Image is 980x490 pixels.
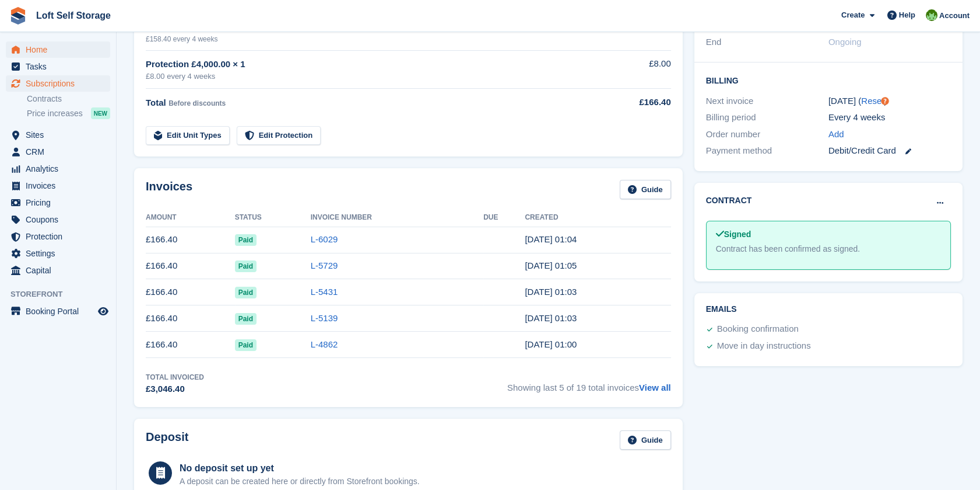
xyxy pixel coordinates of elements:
[27,107,110,120] a: Price increases NEW
[26,262,96,279] span: Capital
[180,461,420,475] div: No deposit set up yet
[525,208,670,227] th: Created
[706,111,828,124] div: Billing period
[483,208,525,227] th: Due
[311,208,483,227] th: Invoice Number
[235,339,257,351] span: Paid
[26,303,96,319] span: Booking Portal
[525,287,577,297] time: 2025-07-14 00:03:52 UTC
[235,208,311,227] th: Status
[828,95,951,108] div: [DATE] ( )
[6,58,110,75] a: menu
[146,71,591,82] div: £8.00 every 4 weeks
[6,41,110,58] a: menu
[716,243,941,255] div: Contract has been confirmed as signed.
[828,128,844,141] a: Add
[591,13,671,50] td: £158.40
[6,144,110,160] a: menu
[91,107,110,119] div: NEW
[939,10,970,22] span: Account
[235,313,257,325] span: Paid
[6,127,110,143] a: menu
[706,144,828,158] div: Payment method
[6,194,110,211] a: menu
[26,75,96,92] span: Subscriptions
[10,289,116,300] span: Storefront
[26,194,96,211] span: Pricing
[717,322,799,336] div: Booking confirmation
[146,279,235,305] td: £166.40
[6,262,110,279] a: menu
[706,36,828,49] div: End
[146,58,591,71] div: Protection £4,000.00 × 1
[828,144,951,158] div: Debit/Credit Card
[591,96,671,109] div: £166.40
[620,430,671,450] a: Guide
[26,211,96,228] span: Coupons
[828,111,951,124] div: Every 4 weeks
[311,313,338,323] a: L-5139
[507,372,671,396] span: Showing last 5 of 19 total invoices
[26,245,96,262] span: Settings
[716,228,941,241] div: Signed
[146,372,204,383] div: Total Invoiced
[880,96,890,106] div: Tooltip anchor
[31,6,115,25] a: Loft Self Storage
[828,37,862,47] span: Ongoing
[717,339,811,353] div: Move in day instructions
[26,41,96,58] span: Home
[146,227,235,253] td: £166.40
[311,287,338,297] a: L-5431
[146,253,235,279] td: £166.40
[146,332,235,358] td: £166.40
[926,9,937,21] img: James Johnson
[27,93,110,105] a: Contracts
[146,430,188,450] h2: Deposit
[706,128,828,141] div: Order number
[525,234,577,244] time: 2025-09-08 00:04:55 UTC
[9,7,27,25] img: stora-icon-8386f47178a22dfd0bd8f6a31ec36ba5ce8667c1dd55bd0f319d3a0aa187defe.svg
[146,208,235,227] th: Amount
[591,51,671,89] td: £8.00
[311,260,338,270] a: L-5729
[311,234,338,244] a: L-6029
[525,313,577,323] time: 2025-06-16 00:03:17 UTC
[237,126,321,145] a: Edit Protection
[146,34,591,44] div: £158.40 every 4 weeks
[27,108,83,119] span: Price increases
[706,305,951,314] h2: Emails
[26,127,96,143] span: Sites
[6,178,110,194] a: menu
[26,178,96,194] span: Invoices
[861,96,884,106] a: Reset
[6,211,110,228] a: menu
[26,228,96,245] span: Protection
[525,260,577,270] time: 2025-08-11 00:05:18 UTC
[235,260,257,272] span: Paid
[146,126,230,145] a: Edit Unit Types
[96,304,110,318] a: Preview store
[706,194,752,207] h2: Contract
[168,99,226,107] span: Before discounts
[639,383,671,392] a: View all
[146,305,235,332] td: £166.40
[311,339,338,349] a: L-4862
[26,58,96,75] span: Tasks
[146,180,192,199] h2: Invoices
[26,144,96,160] span: CRM
[706,74,951,86] h2: Billing
[146,98,166,107] span: Total
[620,180,671,199] a: Guide
[841,9,865,21] span: Create
[6,228,110,245] a: menu
[6,161,110,177] a: menu
[180,475,420,488] p: A deposit can be created here or directly from Storefront bookings.
[6,245,110,262] a: menu
[235,287,257,298] span: Paid
[706,95,828,108] div: Next invoice
[26,161,96,177] span: Analytics
[6,303,110,319] a: menu
[6,75,110,92] a: menu
[525,339,577,349] time: 2025-05-19 00:00:42 UTC
[146,383,204,396] div: £3,046.40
